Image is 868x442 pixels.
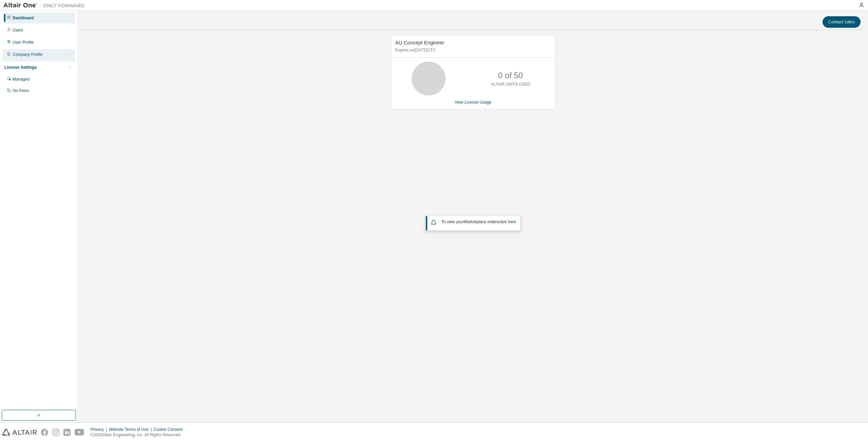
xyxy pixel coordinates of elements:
p: © 2025 Altair Engineering, Inc. All Rights Reserved. [91,432,187,438]
img: facebook.svg [41,429,48,436]
button: Contact Sales [823,16,861,28]
img: youtube.svg [75,429,84,436]
div: Privacy [91,427,109,432]
div: Dashboard [13,15,34,21]
div: Website Terms of Use [109,427,154,432]
a: here [508,219,516,224]
div: Company Profile [13,52,43,57]
img: linkedin.svg [63,429,71,436]
span: To view your click [441,219,516,224]
span: AU Concept Engineer [395,40,445,45]
em: Marketplace orders [464,219,499,224]
div: Managed [13,77,29,82]
img: altair_logo.svg [2,429,37,436]
p: 0 of 50 [498,70,523,81]
div: User Profile [13,40,34,45]
p: Expires on [DATE] UTC [395,47,549,53]
div: On Prem [13,88,29,93]
p: ALTAIR UNITS USED [491,82,530,87]
div: Users [13,27,23,33]
div: Cookie Consent [154,427,186,432]
div: License Settings [4,65,37,70]
a: View License Usage [455,100,492,105]
img: Altair One [3,2,88,9]
img: instagram.svg [52,429,59,436]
